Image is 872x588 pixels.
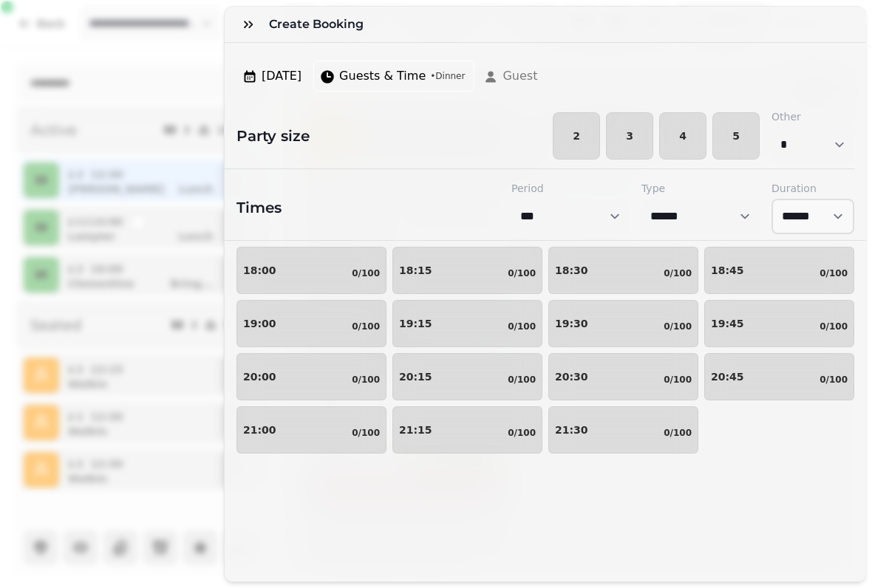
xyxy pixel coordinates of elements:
[236,353,386,400] button: 20:000/100
[399,425,432,435] p: 21:15
[352,267,380,279] p: 0/100
[399,372,432,382] p: 20:15
[399,318,432,329] p: 19:15
[711,265,744,276] p: 18:45
[555,318,588,329] p: 19:30
[664,374,692,386] p: 0/100
[548,247,698,294] button: 18:300/100
[503,67,537,85] span: Guest
[508,267,536,279] p: 0/100
[771,109,854,124] label: Other
[236,406,386,454] button: 21:000/100
[269,16,369,33] h3: Create Booking
[704,300,854,347] button: 19:450/100
[392,247,542,294] button: 18:150/100
[711,318,744,329] p: 19:45
[555,425,588,435] p: 21:30
[352,427,380,439] p: 0/100
[225,126,310,146] h2: Party size
[352,321,380,332] p: 0/100
[641,181,760,196] label: Type
[820,267,848,279] p: 0/100
[392,300,542,347] button: 19:150/100
[712,112,760,160] button: 5
[672,131,694,141] span: 4
[664,321,692,332] p: 0/100
[659,112,706,160] button: 4
[243,318,276,329] p: 19:00
[243,425,276,435] p: 21:00
[236,197,282,218] h2: Times
[236,300,386,347] button: 19:000/100
[555,372,588,382] p: 20:30
[399,265,432,276] p: 18:15
[820,321,848,332] p: 0/100
[508,374,536,386] p: 0/100
[565,131,587,141] span: 2
[555,265,588,276] p: 18:30
[704,353,854,400] button: 20:450/100
[820,374,848,386] p: 0/100
[392,353,542,400] button: 20:150/100
[548,406,698,454] button: 21:300/100
[704,247,854,294] button: 18:450/100
[339,67,426,85] span: Guests & Time
[392,406,542,454] button: 21:150/100
[606,112,653,160] button: 3
[548,353,698,400] button: 20:300/100
[664,427,692,439] p: 0/100
[262,67,302,85] span: [DATE]
[508,427,536,439] p: 0/100
[430,70,465,82] span: • Dinner
[725,131,747,141] span: 5
[553,112,600,160] button: 2
[771,181,854,196] label: Duration
[619,131,641,141] span: 3
[711,372,744,382] p: 20:45
[243,372,276,382] p: 20:00
[511,181,630,196] label: Period
[236,247,386,294] button: 18:000/100
[352,374,380,386] p: 0/100
[508,321,536,332] p: 0/100
[243,265,276,276] p: 18:00
[548,300,698,347] button: 19:300/100
[664,267,692,279] p: 0/100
